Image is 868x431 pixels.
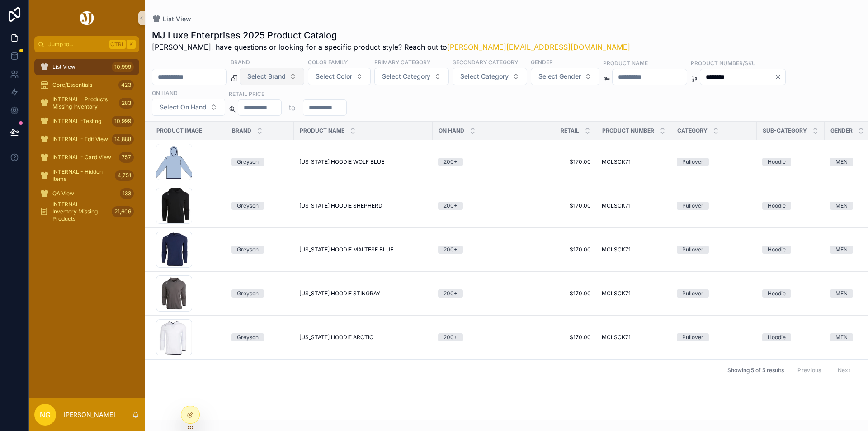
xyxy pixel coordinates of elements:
a: Pullover [677,289,751,298]
a: $170.00 [506,290,591,297]
span: List View [52,63,75,71]
span: Product Image [156,127,202,134]
button: Select Button [308,68,371,85]
span: Sub-Category [763,127,807,134]
span: Ctrl [109,40,126,49]
a: MCLSCK71 [602,290,666,297]
a: Hoodie [762,158,819,166]
a: [US_STATE] HOODIE WOLF BLUE [299,158,427,166]
a: 200+ [438,333,495,341]
span: MCLSCK71 [602,202,631,209]
div: 10,999 [112,62,134,72]
span: On Hand [439,127,464,134]
p: to [289,102,296,113]
label: Brand [231,58,250,66]
a: Pullover [677,246,751,254]
a: 200+ [438,246,495,254]
div: MEN [835,289,848,298]
div: 4,751 [115,170,134,181]
a: [US_STATE] HOODIE ARCTIC [299,334,427,341]
span: $170.00 [506,334,591,341]
a: Greyson [231,158,288,166]
div: 423 [118,80,134,90]
span: MCLSCK71 [602,290,631,297]
a: $170.00 [506,246,591,253]
span: Retail [561,127,579,134]
div: Pullover [682,202,703,210]
span: INTERNAL - Card View [52,154,111,161]
span: List View [163,14,191,24]
a: QA View133 [34,185,139,202]
a: INTERNAL - Edit View14,888 [34,131,139,147]
a: $170.00 [506,158,591,166]
span: MCLSCK71 [602,158,631,166]
a: List View [152,14,191,24]
label: Gender [531,58,553,66]
div: scrollable content [29,52,145,232]
a: Pullover [677,333,751,341]
span: Select Brand [247,72,286,81]
div: 200+ [443,333,458,341]
span: Gender [830,127,853,134]
a: 200+ [438,202,495,210]
a: Hoodie [762,333,819,341]
a: Hoodie [762,246,819,254]
span: Jump to... [48,41,106,48]
label: Color Family [308,58,348,66]
span: K [127,41,135,48]
span: Showing 5 of 5 results [727,367,784,374]
span: INTERNAL - Inventory Missing Products [52,201,108,223]
a: Hoodie [762,289,819,298]
div: Greyson [237,246,259,254]
label: Product Number/SKU [691,59,756,67]
div: MEN [835,333,848,341]
label: Secondary Category [453,58,518,66]
span: [US_STATE] HOODIE MALTESE BLUE [299,246,393,253]
button: Select Button [531,68,599,85]
div: MEN [835,158,848,166]
a: INTERNAL -Testing10,999 [34,113,139,129]
div: 200+ [443,246,458,254]
span: MCLSCK71 [602,246,631,253]
a: [US_STATE] HOODIE MALTESE BLUE [299,246,427,253]
div: Pullover [682,158,703,166]
span: Select Category [460,72,509,81]
span: Select Category [382,72,430,81]
span: [PERSON_NAME], have questions or looking for a specific product style? Reach out to [152,42,630,52]
label: Product Name [603,59,648,67]
div: Greyson [237,202,259,210]
span: Product Number [602,127,654,134]
a: INTERNAL - Hidden Items4,751 [34,167,139,184]
a: [US_STATE] HOODIE STINGRAY [299,290,427,297]
span: INTERNAL - Hidden Items [52,168,111,183]
a: INTERNAL - Card View757 [34,149,139,166]
div: Hoodie [768,246,786,254]
h1: MJ Luxe Enterprises 2025 Product Catalog [152,29,630,42]
a: Greyson [231,246,288,254]
div: MEN [835,202,848,210]
span: QA View [52,190,74,197]
span: Select On Hand [160,103,207,112]
label: Primary Category [374,58,430,66]
div: 757 [119,152,134,163]
span: INTERNAL - Edit View [52,136,108,143]
a: MCLSCK71 [602,334,666,341]
span: NG [40,409,51,420]
button: Select Button [453,68,527,85]
span: $170.00 [506,202,591,209]
button: Clear [774,73,785,81]
a: Greyson [231,202,288,210]
span: Select Gender [538,72,581,81]
img: App logo [78,11,95,25]
div: Pullover [682,246,703,254]
div: Hoodie [768,289,786,298]
div: 14,888 [112,134,134,145]
div: Greyson [237,158,259,166]
a: INTERNAL - Products Missing Inventory283 [34,95,139,111]
a: Pullover [677,202,751,210]
span: Product Name [300,127,344,134]
span: Select Color [316,72,352,81]
a: MCLSCK71 [602,158,666,166]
